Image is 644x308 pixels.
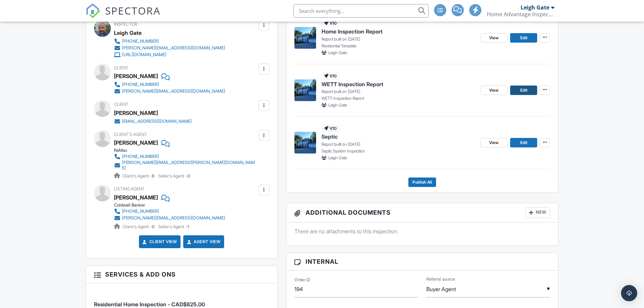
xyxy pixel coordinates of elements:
[122,82,159,87] div: [PHONE_NUMBER]
[152,224,154,229] strong: 0
[105,3,161,18] span: SPECTORA
[294,277,310,283] label: Order ID
[114,88,225,95] a: [PERSON_NAME][EMAIL_ADDRESS][DOMAIN_NAME]
[122,39,159,44] div: [PHONE_NUMBER]
[122,52,166,57] div: [URL][DOMAIN_NAME]
[122,215,225,221] div: [PERSON_NAME][EMAIL_ADDRESS][DOMAIN_NAME]
[114,186,145,191] span: Listing Agent
[122,154,159,159] div: [PHONE_NUMBER]
[187,224,189,229] strong: 1
[114,38,225,45] a: [PHONE_NUMBER]
[293,4,429,18] input: Search everything...
[487,11,554,18] div: Home Advantage Inspections
[122,119,192,124] div: [EMAIL_ADDRESS][DOMAIN_NAME]
[86,3,100,18] img: The Best Home Inspection Software - Spectora
[114,215,225,221] a: [PERSON_NAME][EMAIL_ADDRESS][DOMAIN_NAME]
[122,173,156,179] span: Client's Agent -
[114,208,225,215] a: [PHONE_NUMBER]
[122,89,225,94] div: [PERSON_NAME][EMAIL_ADDRESS][DOMAIN_NAME]
[114,148,262,153] div: ReMax
[86,9,161,23] a: SPECTORA
[114,102,128,107] span: Client
[122,160,257,171] div: [PERSON_NAME][EMAIL_ADDRESS][PERSON_NAME][DOMAIN_NAME]
[186,238,220,245] a: Agent View
[114,192,158,203] a: [PERSON_NAME]
[114,153,257,160] a: [PHONE_NUMBER]
[187,173,190,179] strong: 0
[94,301,205,308] span: Residential Home Inspection - CAD$825.00
[114,118,192,125] a: [EMAIL_ADDRESS][DOMAIN_NAME]
[114,71,158,81] div: [PERSON_NAME]
[158,224,189,229] span: Seller's Agent -
[114,81,225,88] a: [PHONE_NUMBER]
[525,207,550,218] div: New
[114,203,231,208] div: Coldwell Banker
[621,285,637,301] div: Open Intercom Messenger
[158,173,190,179] span: Seller's Agent -
[114,108,158,118] div: [PERSON_NAME]
[114,65,128,70] span: Client
[286,253,558,270] h3: Internal
[426,276,455,282] label: Referral source
[141,238,177,245] a: Client View
[122,45,225,51] div: [PERSON_NAME][EMAIL_ADDRESS][DOMAIN_NAME]
[152,173,154,179] strong: 6
[114,45,225,51] a: [PERSON_NAME][EMAIL_ADDRESS][DOMAIN_NAME]
[114,28,142,38] div: Leigh Gate
[114,51,225,58] a: [URL][DOMAIN_NAME]
[286,203,558,222] h3: Additional Documents
[521,4,549,11] div: Leigh Gate
[86,266,278,283] h3: Services & Add ons
[114,160,257,171] a: [PERSON_NAME][EMAIL_ADDRESS][PERSON_NAME][DOMAIN_NAME]
[122,209,159,214] div: [PHONE_NUMBER]
[114,138,158,148] a: [PERSON_NAME]
[294,228,550,235] p: There are no attachments to this inspection.
[114,132,147,137] span: Client's Agent
[122,224,156,229] span: Client's Agent -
